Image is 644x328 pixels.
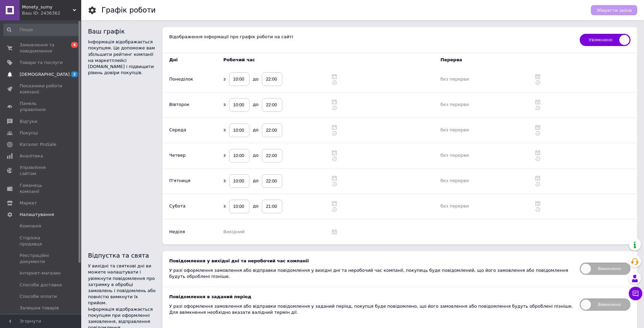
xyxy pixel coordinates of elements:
[20,118,37,125] span: Відгуки
[88,263,156,306] p: У вихідні та святкові дні ви можете налаштувати і увімкнути повідомлення про затримку в обробці з...
[169,34,573,46] div: Відображення інформації про графік роботи на сайті
[20,60,63,66] span: Товари та послуги
[71,42,78,48] span: 4
[20,305,59,311] span: Залишки товарів
[20,42,63,54] span: Замовлення та повідомлення
[88,39,156,76] p: Інформація відображається покупцям. Це допоможе вам збільшити рейтинг компанії на маркетплейсі [D...
[20,212,54,218] span: Налаштування
[162,219,203,244] td: Неділя
[217,53,318,67] th: Робочий час
[20,200,37,206] span: Маркет
[22,10,81,16] div: Ваш ID: 2436362
[88,27,156,36] h2: Ваш графік
[71,71,78,77] span: 2
[22,4,73,10] span: Monety_sumy
[162,67,203,92] td: Понеділок
[20,182,63,195] span: Гаманець компанії
[162,92,203,117] td: Вівторок
[434,53,536,67] th: Перерва
[441,153,469,158] span: без перерви
[20,130,38,136] span: Покупці
[20,282,62,288] span: Способи доставки
[580,34,630,46] span: Увімкнено
[223,99,226,111] span: з
[169,294,573,300] div: Повідомлення в заданий період
[20,223,41,229] span: Компанія
[253,149,259,161] span: до
[441,203,469,209] span: без перерви
[20,253,63,265] span: Реєстраційні документи
[169,303,573,315] div: У разі оформлення замовлення або відправки повідомлення у заданий період, покупця буде повідомлен...
[20,165,63,177] span: Управління сайтом
[3,24,80,36] input: Пошук
[169,258,573,264] div: Повідомлення у вихідні дні та неробочий час компанії
[580,299,630,311] span: Вимкнено
[253,73,259,85] span: до
[629,287,642,300] button: Чат з покупцем
[88,251,156,260] h2: Відпустка та свята
[253,200,259,212] span: до
[253,99,259,111] span: до
[20,71,70,78] span: [DEMOGRAPHIC_DATA]
[20,83,63,95] span: Показники роботи компанії
[20,270,61,276] span: Інтернет-магазин
[20,293,57,300] span: Способи оплати
[162,194,203,219] td: Субота
[223,200,226,212] span: з
[253,175,259,187] span: до
[169,267,573,280] div: У разі оформлення замовлення або відправки повідомлення у вихідні дні та неробочий час компанії, ...
[223,73,226,85] span: з
[162,143,203,168] td: Четвер
[20,235,63,247] span: Сторінка продавця
[223,124,226,136] span: з
[441,127,469,132] span: без перерви
[102,6,156,14] h1: Графік роботи
[253,124,259,136] span: до
[20,101,63,113] span: Панель управління
[162,168,203,194] td: П'ятниця
[580,263,630,275] span: Вимкнено
[223,229,245,234] span: Вихідний
[223,149,226,161] span: з
[162,53,203,67] th: Дні
[441,76,469,82] span: без перерви
[441,178,469,183] span: без перерви
[441,102,469,107] span: без перерви
[223,175,226,187] span: з
[162,117,203,143] td: Середа
[20,153,43,159] span: Аналітика
[20,141,56,148] span: Каталог ProSale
